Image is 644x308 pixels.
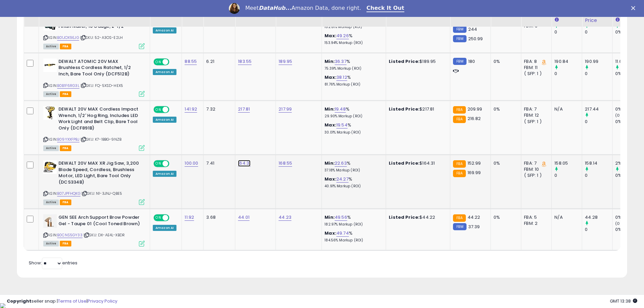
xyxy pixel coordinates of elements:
[389,160,420,166] b: Listed Price:
[389,214,445,220] div: $44.22
[325,176,336,182] b: Max:
[453,58,466,65] small: FBM
[325,66,381,71] p: 75.39% Markup (ROI)
[615,29,643,35] div: 0%
[60,44,71,49] span: FBA
[60,91,71,97] span: FBA
[468,106,482,112] span: 209.99
[615,58,643,65] div: 11.6%
[615,71,643,77] div: 0%
[206,106,230,112] div: 7.32
[279,214,291,221] a: 44.23
[153,117,176,123] div: Amazon AI
[615,113,625,118] small: (0%)
[325,160,335,166] b: Min:
[325,41,381,45] p: 153.94% Markup (ROI)
[58,160,141,187] b: DEWALT 20V MAX XR Jig Saw, 3,200 Blade Speed, Cordless, Brushless Motor, LED Light, Bare Tool Onl...
[259,5,291,11] i: DataHub...
[43,58,145,96] div: ASIN:
[524,166,546,172] div: FBM: 10
[336,176,349,183] a: 24.27
[185,214,194,221] a: 11.92
[43,160,57,174] img: 41KNuf866oL._SL40_.jpg
[325,58,335,65] b: Min:
[336,122,348,128] a: 19.54
[325,74,336,80] b: Max:
[153,69,176,75] div: Amazon AI
[325,184,381,189] p: 40.91% Markup (ROI)
[615,17,619,23] small: Avg BB Share.
[60,145,71,151] span: FBA
[80,137,121,142] span: | SKU: K7-1BBG-9NZB
[58,106,141,133] b: DEWALT 20V MAX Cordless Impact Wrench, 1/2' Hog Ring, Includes LED Work Light and Belt Clip, Bare...
[185,58,197,65] a: 88.55
[168,59,179,65] span: OFF
[554,106,577,112] div: N/A
[238,160,251,167] a: 164.31
[43,58,57,72] img: 31r-bujUj3L._SL40_.jpg
[279,160,292,167] a: 168.55
[336,32,349,39] a: 49.26
[494,106,516,112] div: 0%
[615,221,625,226] small: (0%)
[453,170,466,177] small: FBA
[335,106,346,113] a: 19.48
[554,71,582,77] div: 0
[631,6,638,10] div: Close
[43,145,59,151] span: All listings currently available for purchase on Amazon
[585,227,612,233] div: 0
[468,214,480,220] span: 44.22
[229,3,240,14] img: Profile image for Georgie
[335,160,347,167] a: 22.63
[58,58,141,79] b: DEWALT ATOMIC 20V MAX Brushless Cordless Ratchet, 1/2 Inch, Bare Tool Only (DCF512B)
[585,172,612,179] div: 0
[524,71,546,77] div: ( SFP: 1 )
[80,35,123,40] span: | SKU: 52-A3OS-E2LH
[389,214,420,220] b: Listed Price:
[585,71,612,77] div: 0
[185,160,198,167] a: 100.00
[325,58,381,71] div: %
[389,106,445,112] div: $217.81
[325,230,381,243] div: %
[43,199,59,205] span: All listings currently available for purchase on Amazon
[615,227,643,233] div: 0%
[453,26,466,33] small: FBM
[325,214,381,227] div: %
[615,214,643,220] div: 0%
[43,17,145,48] div: ASIN:
[453,214,466,222] small: FBA
[554,214,577,220] div: N/A
[554,172,582,179] div: 0
[43,106,145,150] div: ASIN:
[153,225,176,231] div: Amazon AI
[84,232,125,238] span: | SKU: DX-AE4L-XBDR
[245,5,361,11] div: Meet Amazon Data, done right.
[60,199,71,205] span: FBA
[389,160,445,166] div: $164.31
[615,119,643,125] div: 0%
[494,160,516,166] div: 0%
[57,137,79,142] a: B09YXXFPBJ
[168,215,179,221] span: OFF
[154,107,163,113] span: ON
[468,169,481,176] span: 169.99
[336,230,349,237] a: 49.74
[43,241,59,246] span: All listings currently available for purchase on Amazon
[88,298,117,304] a: Privacy Policy
[468,35,483,42] span: 250.99
[325,222,381,227] p: 182.97% Markup (ROI)
[554,29,582,35] div: 0
[524,119,546,125] div: ( SFP: 1 )
[81,191,122,196] span: | SKU: N1-3JNJ-QBE5
[58,214,141,229] b: GEN SEE Arch Support Brow Powder Gel - Taupe 01 (Cool Toned Brown)
[554,17,558,23] small: Avg Win Price.
[453,223,466,230] small: FBM
[524,65,546,71] div: FBM: 11
[325,106,335,112] b: Min:
[585,160,612,166] div: 158.14
[29,260,77,266] span: Show: entries
[615,172,643,179] div: 0%
[524,214,546,220] div: FBA: 5
[524,58,546,65] div: FBA: 8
